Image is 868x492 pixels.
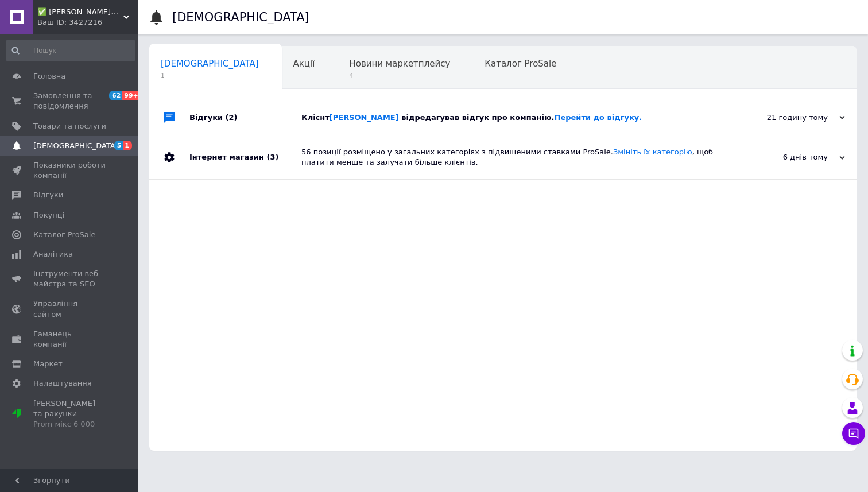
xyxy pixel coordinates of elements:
[33,419,106,429] div: Prom мікс 6 000
[37,17,138,28] div: Ваш ID: 3427216
[301,147,730,168] div: 56 позиції розміщено у загальних категоріях з підвищеними ставками ProSale. , щоб платити менше т...
[730,152,845,162] div: 6 днів тому
[349,71,450,80] span: 4
[122,91,141,100] span: 99+
[401,113,642,122] span: відредагував відгук про компанію.
[172,10,309,24] h1: [DEMOGRAPHIC_DATA]
[33,230,95,240] span: Каталог ProSale
[109,91,122,100] span: 62
[33,160,106,181] span: Показники роботи компанії
[33,210,64,220] span: Покупці
[485,59,556,69] span: Каталог ProSale
[161,59,259,69] span: [DEMOGRAPHIC_DATA]
[226,113,238,122] span: (2)
[37,7,123,17] span: ✅ KLICK⚡️STORE - європейська якість за доступною ціною
[33,329,106,350] span: Гаманець компанії
[33,121,106,131] span: Товари та послуги
[189,135,301,179] div: Інтернет магазин
[189,100,301,135] div: Відгуки
[161,71,259,80] span: 1
[33,91,106,111] span: Замовлення та повідомлення
[730,113,845,123] div: 21 годину тому
[349,59,450,69] span: Новини маркетплейсу
[613,148,692,156] a: Змініть їх категорію
[6,40,135,61] input: Пошук
[33,378,92,389] span: Налаштування
[555,113,642,122] a: Перейти до відгуку.
[114,141,123,150] span: 5
[330,113,399,122] a: [PERSON_NAME]
[33,359,63,369] span: Маркет
[266,153,278,161] span: (3)
[33,269,106,289] span: Інструменти веб-майстра та SEO
[33,190,63,200] span: Відгуки
[123,141,132,150] span: 1
[301,113,642,122] span: Клієнт
[33,398,106,430] span: [PERSON_NAME] та рахунки
[33,141,118,151] span: [DEMOGRAPHIC_DATA]
[293,59,315,69] span: Акції
[33,71,65,82] span: Головна
[33,249,73,259] span: Аналітика
[842,422,865,445] button: Чат з покупцем
[33,299,106,319] span: Управління сайтом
